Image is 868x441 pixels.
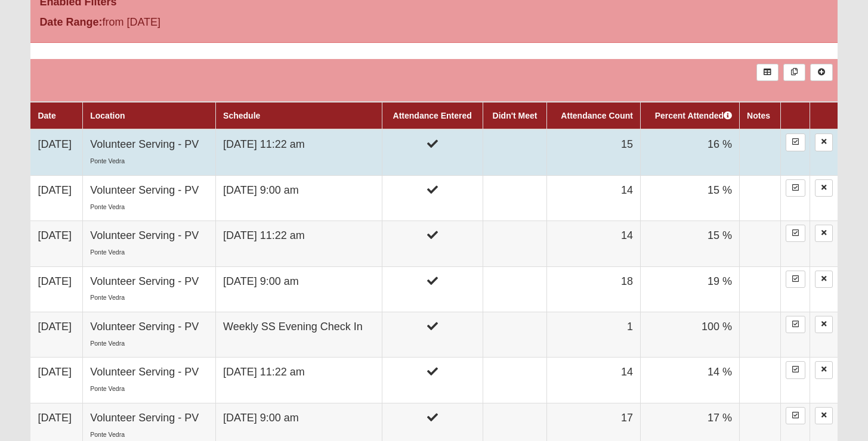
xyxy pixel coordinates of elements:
a: Location [90,111,125,120]
td: [DATE] [30,266,82,312]
td: Weekly SS Evening Check In [216,312,382,358]
small: Ponte Vedra [90,249,125,256]
a: Export to Excel [756,64,779,81]
small: Ponte Vedra [90,157,125,164]
a: Delete [815,271,833,288]
td: 19 % [640,266,739,312]
a: Enter Attendance [786,316,805,333]
small: Ponte Vedra [90,385,125,392]
label: Date Range: [39,14,102,30]
a: Enter Attendance [786,133,805,151]
a: Notes [747,111,770,120]
td: [DATE] [30,358,82,403]
td: 14 % [640,358,739,403]
a: Attendance Count [561,111,633,120]
small: Ponte Vedra [90,203,125,210]
a: Enter Attendance [786,179,805,197]
td: 14 [547,221,641,266]
td: Volunteer Serving - PV [83,266,216,312]
td: 18 [547,266,641,312]
a: Delete [815,133,833,151]
a: Date [38,111,55,120]
td: 15 % [640,221,739,266]
td: Volunteer Serving - PV [83,358,216,403]
td: [DATE] [30,221,82,266]
a: Enter Attendance [786,225,805,242]
a: Delete [815,361,833,378]
td: [DATE] 9:00 am [216,175,382,220]
a: Delete [815,225,833,242]
a: Delete [815,179,833,197]
a: Alt+N [810,64,832,81]
a: Delete [815,316,833,333]
a: Delete [815,407,833,424]
td: 16 % [640,129,739,175]
td: [DATE] [30,312,82,358]
a: Attendance Entered [393,111,472,120]
td: [DATE] [30,175,82,220]
td: [DATE] 11:22 am [216,129,382,175]
td: 15 % [640,175,739,220]
td: Volunteer Serving - PV [83,312,216,358]
td: 15 [547,129,641,175]
a: Enter Attendance [786,407,805,424]
td: Volunteer Serving - PV [83,221,216,266]
a: Merge Records into Merge Template [783,64,805,81]
td: 1 [547,312,641,358]
small: Ponte Vedra [90,294,125,301]
td: [DATE] 9:00 am [216,266,382,312]
td: 100 % [640,312,739,358]
a: Enter Attendance [786,361,805,378]
a: Schedule [223,111,260,120]
a: Didn't Meet [493,111,538,120]
a: Percent Attended [655,111,732,120]
td: 14 [547,175,641,220]
td: Volunteer Serving - PV [83,129,216,175]
div: from [DATE] [30,14,299,33]
a: Enter Attendance [786,271,805,288]
td: [DATE] 11:22 am [216,221,382,266]
td: [DATE] 11:22 am [216,358,382,403]
td: Volunteer Serving - PV [83,175,216,220]
td: [DATE] [30,129,82,175]
small: Ponte Vedra [90,340,125,347]
td: 14 [547,358,641,403]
